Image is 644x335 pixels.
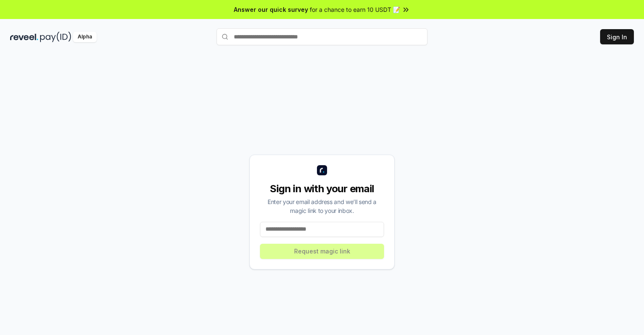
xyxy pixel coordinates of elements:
[234,5,308,14] span: Answer our quick survey
[600,29,634,44] button: Sign In
[310,5,400,14] span: for a chance to earn 10 USDT 📝
[40,32,71,42] img: pay_id
[260,197,384,215] div: Enter your email address and we’ll send a magic link to your inbox.
[10,32,38,42] img: reveel_dark
[73,32,97,42] div: Alpha
[317,165,327,175] img: logo_small
[260,182,384,196] div: Sign in with your email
